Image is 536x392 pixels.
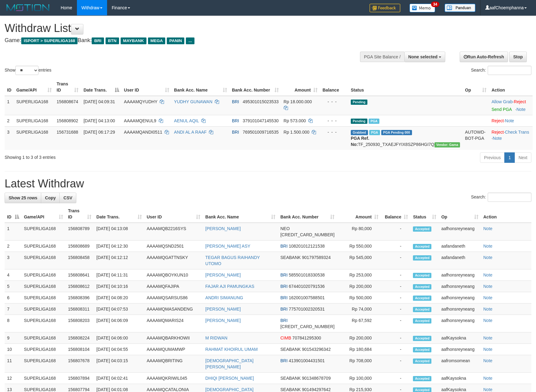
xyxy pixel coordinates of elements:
[94,292,144,304] td: [DATE] 04:08:20
[337,241,381,252] td: Rp 550,000
[94,281,144,292] td: [DATE] 04:10:16
[413,273,431,278] span: Accepted
[66,281,94,292] td: 156808612
[404,52,445,62] button: None selected
[462,78,489,96] th: Op: activate to sort column ascending
[106,37,119,44] span: BTN
[505,130,529,135] a: Check Trans
[280,318,287,323] span: BRI
[22,355,66,373] td: SUPERLIGA168
[5,126,14,150] td: 3
[205,255,260,266] a: TEGAR BAGUS RAIHANDY UTOMO
[205,335,227,340] a: M RIDWAN
[5,178,531,190] h1: Latest Withdraw
[337,252,381,269] td: Rp 545,000
[205,376,254,381] a: DHIQI [PERSON_NAME]
[278,205,337,223] th: Bank Acc. Number: activate to sort column ascending
[280,376,301,381] span: SEABANK
[205,318,241,323] a: [PERSON_NAME]
[22,304,66,315] td: SUPERLIGA168
[22,269,66,281] td: SUPERLIGA168
[381,223,410,241] td: -
[439,205,481,223] th: Op: activate to sort column ascending
[243,130,279,135] span: Copy 769501009716535 to clipboard
[348,126,462,150] td: TF_250930_TXAEJFYIX8SZP86HGI7Q
[94,355,144,373] td: [DATE] 04:03:15
[493,136,502,141] a: Note
[489,96,533,115] td: ·
[57,99,78,104] span: 156808674
[489,78,533,96] th: Action
[66,241,94,252] td: 156808689
[186,37,194,44] span: ...
[410,4,435,12] img: Button%20Memo.svg
[284,99,312,104] span: Rp 18.000.000
[57,118,78,123] span: 156808902
[337,304,381,315] td: Rp 74,000
[413,255,431,261] span: Accepted
[337,269,381,281] td: Rp 253,000
[322,99,346,105] div: - - -
[124,99,158,104] span: AAAAMQYUDHY
[94,223,144,241] td: [DATE] 04:13:08
[45,195,56,200] span: Copy
[413,336,431,341] span: Accepted
[66,269,94,281] td: 156808641
[66,315,94,332] td: 156808203
[471,193,531,202] label: Search:
[144,292,203,304] td: AAAAMQSARSUS86
[172,78,230,96] th: Bank Acc. Name: activate to sort column ascending
[337,373,381,384] td: Rp 100,000
[337,281,381,292] td: Rp 200,000
[369,130,380,135] span: Marked by aafromsomean
[480,152,505,163] a: Previous
[491,99,512,104] a: Allow Grab
[381,130,412,135] span: PGA Pending
[280,358,287,363] span: BRI
[302,376,330,381] span: Copy 901348678709 to clipboard
[232,130,239,135] span: BRI
[322,129,346,135] div: - - -
[434,142,460,147] span: Vendor URL: https://trx31.1velocity.biz
[381,252,410,269] td: -
[203,205,278,223] th: Bank Acc. Name: activate to sort column ascending
[439,252,481,269] td: aafandaneth
[445,4,475,12] img: panduan.png
[205,244,250,249] a: [PERSON_NAME] ASY
[144,373,203,384] td: AAAAMQKRIWIL045
[22,373,66,384] td: SUPERLIGA168
[83,130,115,135] span: [DATE] 06:17:29
[66,332,94,344] td: 156808224
[5,22,351,34] h1: Withdraw List
[280,284,287,289] span: BRI
[439,344,481,355] td: aafhonsreyneang
[489,115,533,126] td: ·
[281,78,320,96] th: Amount: activate to sort column ascending
[5,3,51,12] img: MOTION_logo.png
[5,269,22,281] td: 4
[483,358,493,363] a: Note
[360,52,404,62] div: PGA Site Balance /
[5,115,14,126] td: 2
[439,315,481,332] td: aafhonsreyneang
[66,373,94,384] td: 156807894
[289,295,325,300] span: Copy 162001007588501 to clipboard
[351,119,367,124] span: Pending
[483,307,493,312] a: Note
[381,355,410,373] td: -
[5,281,22,292] td: 5
[94,205,144,223] th: Date Trans.: activate to sort column ascending
[439,223,481,241] td: aafhonsreyneang
[94,241,144,252] td: [DATE] 04:12:30
[92,37,104,44] span: BRI
[320,78,348,96] th: Balance
[124,118,156,123] span: AAAAMQENUL9
[351,136,369,147] b: PGA Ref. No:
[337,315,381,332] td: Rp 67,592
[337,344,381,355] td: Rp 180,684
[280,347,301,352] span: SEABANK
[41,193,60,203] a: Copy
[413,318,431,323] span: Accepted
[509,52,527,62] a: Stop
[381,332,410,344] td: -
